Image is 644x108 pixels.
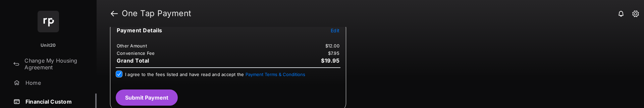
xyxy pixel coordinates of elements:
span: Payment Details [117,27,162,34]
a: Home [11,75,97,91]
td: $12.00 [325,43,340,49]
button: Submit Payment [116,89,178,106]
td: $7.95 [328,50,340,56]
span: Grand Total [117,57,149,64]
img: svg+xml;base64,PHN2ZyB4bWxucz0iaHR0cDovL3d3dy53My5vcmcvMjAwMC9zdmciIHdpZHRoPSI2NCIgaGVpZ2h0PSI2NC... [38,11,59,32]
td: Other Amount [116,43,147,49]
a: Change My Housing Agreement [11,56,97,72]
p: Unit20 [41,42,56,49]
span: Edit [331,28,339,33]
strong: One Tap Payment [122,9,192,17]
span: $19.95 [321,57,339,64]
button: I agree to the fees listed and have read and accept the [246,72,305,77]
td: Convenience Fee [116,50,155,56]
button: Edit [331,27,339,34]
span: I agree to the fees listed and have read and accept the [125,72,305,77]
